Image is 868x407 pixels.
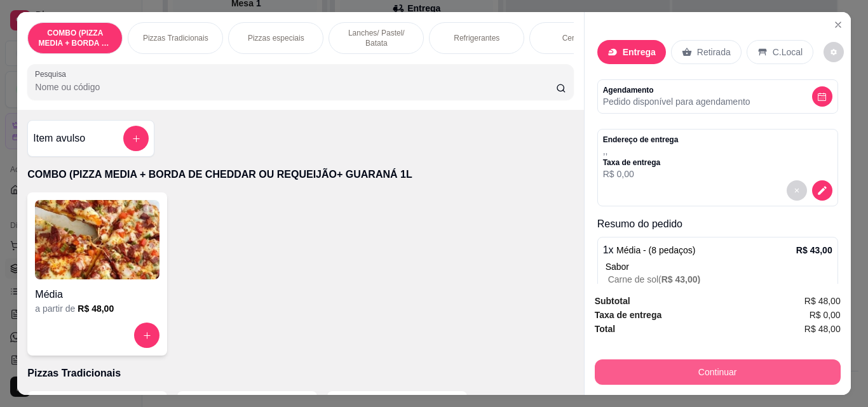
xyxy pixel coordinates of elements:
[804,294,841,308] span: R$ 48,00
[787,180,807,201] button: decrease-product-quantity
[35,287,159,302] h4: Média
[603,145,679,157] p: , ,
[35,81,556,93] input: Pesquisa
[603,85,750,95] p: Agendamento
[828,15,848,35] button: Close
[796,244,832,257] p: R$ 43,00
[603,95,750,108] p: Pedido disponível para agendamento
[623,46,656,58] p: Entrega
[143,33,208,43] p: Pizzas Tradicionais
[603,243,696,258] p: 1 x
[134,323,159,348] button: increase-product-quantity
[608,273,832,286] p: Carne de sol (
[595,296,630,306] strong: Subtotal
[27,167,573,182] p: COMBO (PIZZA MEDIA + BORDA DE CHEDDAR OU REQUEIJÃO+ GUARANÁ 1L
[248,33,304,43] p: Pizzas especiais
[123,126,149,151] button: add-separate-item
[33,131,85,146] h4: Item avulso
[454,33,499,43] p: Refrigerantes
[595,324,615,334] strong: Total
[597,217,838,232] p: Resumo do pedido
[35,200,159,279] img: product-image
[606,260,832,273] div: Sabor
[812,86,832,107] button: decrease-product-quantity
[812,180,832,201] button: decrease-product-quantity
[603,135,679,145] p: Endereço de entrega
[562,33,592,43] p: Cervejas
[616,245,696,255] span: Média - (8 pedaços)
[339,28,413,48] p: Lanches/ Pastel/ Batata
[603,157,679,168] p: Taxa de entrega
[595,310,662,320] strong: Taxa de entrega
[78,302,114,315] h6: R$ 48,00
[661,274,701,284] span: R$ 43,00 )
[603,168,679,180] p: R$ 0,00
[810,308,841,322] span: R$ 0,00
[27,366,573,381] p: Pizzas Tradicionais
[35,302,159,315] div: a partir de
[824,42,844,62] button: decrease-product-quantity
[35,69,71,79] label: Pesquisa
[595,359,841,385] button: Continuar
[804,322,841,336] span: R$ 48,00
[697,46,731,58] p: Retirada
[773,46,803,58] p: C.Local
[38,28,112,48] p: COMBO (PIZZA MEDIA + BORDA DE CHEDDAR OU REQUEIJÃO+ GUARANÁ 1L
